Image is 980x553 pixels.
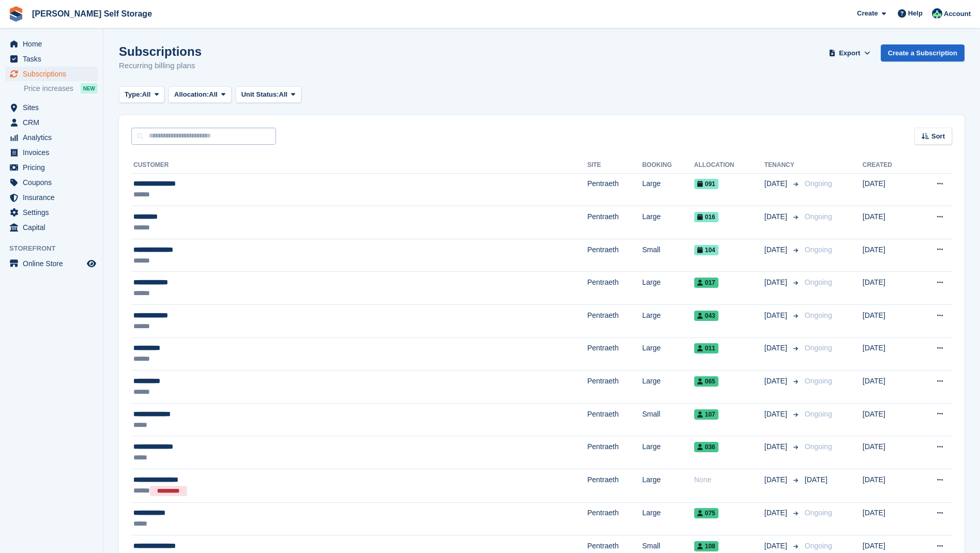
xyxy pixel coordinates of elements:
[694,541,718,551] span: 108
[642,403,694,436] td: Small
[5,256,98,271] a: menu
[23,145,85,160] span: Invoices
[764,157,801,174] th: Tenancy
[587,469,642,503] td: Pentraeth
[642,502,694,535] td: Large
[5,37,98,51] a: menu
[764,277,789,288] span: [DATE]
[5,205,98,220] a: menu
[642,305,694,338] td: Large
[119,86,164,103] button: Type: All
[642,173,694,206] td: Large
[8,6,24,22] img: stora-icon-8386f47178a22dfd0bd8f6a31ec36ba5ce8667c1dd55bd0f319d3a0aa187defe.svg
[839,48,860,58] span: Export
[28,5,156,22] a: [PERSON_NAME] Self Storage
[805,245,832,254] span: Ongoing
[694,343,718,354] span: 011
[642,337,694,371] td: Large
[642,469,694,503] td: Large
[587,239,642,272] td: Pentraeth
[764,508,789,518] span: [DATE]
[863,173,914,206] td: [DATE]
[642,436,694,469] td: Large
[5,220,98,235] a: menu
[881,44,964,62] a: Create a Subscription
[863,502,914,535] td: [DATE]
[209,89,218,100] span: All
[5,160,98,175] a: menu
[23,37,85,51] span: Home
[5,145,98,160] a: menu
[587,157,642,174] th: Site
[5,67,98,81] a: menu
[694,179,718,189] span: 091
[764,244,789,255] span: [DATE]
[23,205,85,220] span: Settings
[764,343,789,354] span: [DATE]
[5,190,98,205] a: menu
[764,441,789,452] span: [DATE]
[169,86,232,103] button: Allocation: All
[863,371,914,404] td: [DATE]
[241,89,279,100] span: Unit Status:
[23,175,85,190] span: Coupons
[587,272,642,305] td: Pentraeth
[24,84,73,94] span: Price increases
[23,160,85,175] span: Pricing
[863,272,914,305] td: [DATE]
[236,86,301,103] button: Unit Status: All
[642,272,694,305] td: Large
[125,89,142,100] span: Type:
[857,8,878,19] span: Create
[764,178,789,189] span: [DATE]
[642,157,694,174] th: Booking
[805,442,832,451] span: Ongoing
[764,376,789,387] span: [DATE]
[119,44,202,58] h1: Subscriptions
[23,190,85,205] span: Insurance
[587,436,642,469] td: Pentraeth
[805,212,832,221] span: Ongoing
[119,60,202,72] p: Recurring billing plans
[805,509,832,517] span: Ongoing
[863,469,914,503] td: [DATE]
[827,44,872,62] button: Export
[23,67,85,81] span: Subscriptions
[23,52,85,66] span: Tasks
[587,305,642,338] td: Pentraeth
[85,257,98,270] a: Preview store
[805,278,832,286] span: Ongoing
[587,206,642,239] td: Pentraeth
[805,377,832,385] span: Ongoing
[694,311,718,321] span: 043
[694,508,718,518] span: 075
[642,239,694,272] td: Small
[694,474,764,485] div: None
[23,100,85,115] span: Sites
[694,376,718,387] span: 065
[863,337,914,371] td: [DATE]
[805,475,828,484] span: [DATE]
[863,239,914,272] td: [DATE]
[931,131,945,142] span: Sort
[279,89,288,100] span: All
[5,100,98,115] a: menu
[694,278,718,288] span: 017
[764,211,789,222] span: [DATE]
[764,541,789,551] span: [DATE]
[5,115,98,130] a: menu
[944,9,971,19] span: Account
[5,52,98,66] a: menu
[23,220,85,235] span: Capital
[805,542,832,550] span: Ongoing
[805,179,832,188] span: Ongoing
[9,243,103,254] span: Storefront
[694,212,718,222] span: 016
[764,474,789,485] span: [DATE]
[805,410,832,418] span: Ongoing
[23,130,85,145] span: Analytics
[131,157,587,174] th: Customer
[24,83,98,94] a: Price increases NEW
[81,83,98,94] div: NEW
[694,157,764,174] th: Allocation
